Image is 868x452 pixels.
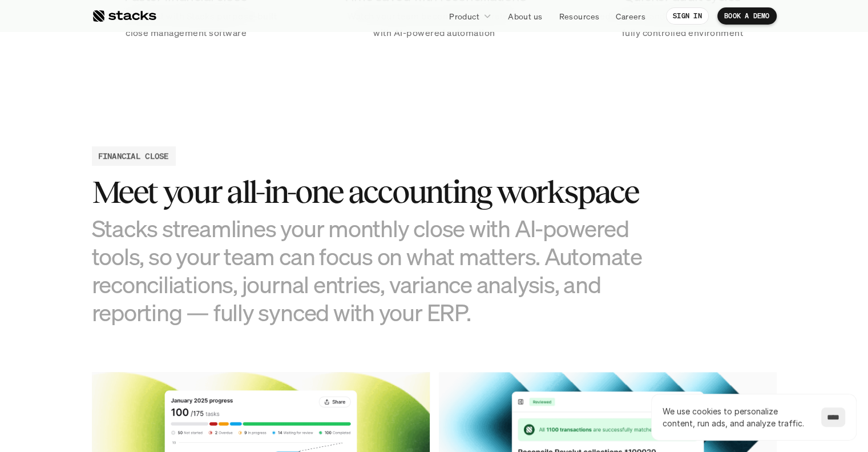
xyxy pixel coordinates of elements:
[673,12,702,20] p: SIGN IN
[663,405,810,429] p: We use cookies to personalize content, run ads, and analyze traffic.
[449,10,479,22] p: Product
[616,10,645,22] p: Careers
[724,12,770,20] p: BOOK A DEMO
[717,7,777,25] a: BOOK A DEMO
[609,6,652,26] a: Careers
[552,6,606,26] a: Resources
[508,10,542,22] p: About us
[559,10,599,22] p: Resources
[98,150,169,162] h2: FINANCIAL CLOSE
[666,7,709,25] a: SIGN IN
[92,174,663,210] h3: Meet your all-in-one accounting workspace
[135,218,185,226] a: Privacy Policy
[92,214,663,327] h3: Stacks streamlines your monthly close with AI-powered tools, so your team can focus on what matte...
[501,6,549,26] a: About us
